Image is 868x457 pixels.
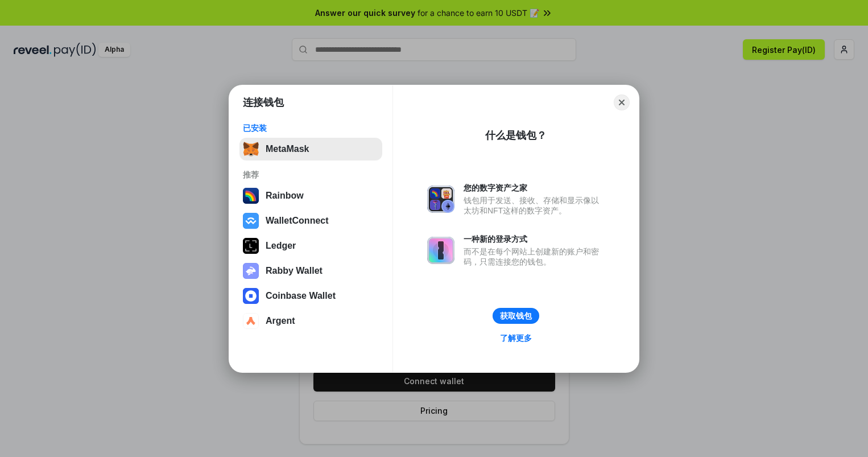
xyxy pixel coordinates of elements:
img: svg+xml,%3Csvg%20xmlns%3D%22http%3A%2F%2Fwww.w3.org%2F2000%2Fsvg%22%20fill%3D%22none%22%20viewBox... [427,186,454,213]
button: Coinbase Wallet [239,285,382,307]
div: 什么是钱包？ [485,129,547,142]
div: WalletConnect [266,216,329,226]
img: svg+xml,%3Csvg%20xmlns%3D%22http%3A%2F%2Fwww.w3.org%2F2000%2Fsvg%22%20width%3D%2228%22%20height%3... [243,238,259,254]
div: Ledger [266,241,296,251]
img: svg+xml,%3Csvg%20fill%3D%22none%22%20height%3D%2233%22%20viewBox%3D%220%200%2035%2033%22%20width%... [243,141,259,157]
img: svg+xml,%3Csvg%20width%3D%2228%22%20height%3D%2228%22%20viewBox%3D%220%200%2028%2028%22%20fill%3D... [243,213,259,229]
div: Rabby Wallet [266,266,323,276]
button: WalletConnect [239,209,382,232]
div: 获取钱包 [500,311,532,321]
div: 推荐 [243,170,379,180]
div: 您的数字资产之家 [464,183,605,193]
div: 钱包用于发送、接收、存储和显示像以太坊和NFT这样的数字资产。 [464,195,605,216]
a: 了解更多 [493,331,539,345]
button: Argent [239,310,382,332]
div: Argent [266,316,295,326]
button: 获取钱包 [493,308,539,324]
button: Ledger [239,234,382,257]
h1: 连接钱包 [243,96,284,109]
div: 了解更多 [500,333,532,343]
img: svg+xml,%3Csvg%20width%3D%2228%22%20height%3D%2228%22%20viewBox%3D%220%200%2028%2028%22%20fill%3D... [243,288,259,304]
button: Close [614,94,630,110]
button: Rainbow [239,184,382,207]
div: Rainbow [266,191,304,201]
img: svg+xml,%3Csvg%20width%3D%22120%22%20height%3D%22120%22%20viewBox%3D%220%200%20120%20120%22%20fil... [243,188,259,204]
img: svg+xml,%3Csvg%20xmlns%3D%22http%3A%2F%2Fwww.w3.org%2F2000%2Fsvg%22%20fill%3D%22none%22%20viewBox... [243,263,259,279]
button: Rabby Wallet [239,260,382,282]
div: 已安装 [243,123,379,133]
div: Coinbase Wallet [266,291,336,301]
img: svg+xml,%3Csvg%20xmlns%3D%22http%3A%2F%2Fwww.w3.org%2F2000%2Fsvg%22%20fill%3D%22none%22%20viewBox... [427,237,454,264]
div: 一种新的登录方式 [464,234,605,244]
div: 而不是在每个网站上创建新的账户和密码，只需连接您的钱包。 [464,246,605,267]
img: svg+xml,%3Csvg%20width%3D%2228%22%20height%3D%2228%22%20viewBox%3D%220%200%2028%2028%22%20fill%3D... [243,313,259,329]
button: MetaMask [239,138,382,160]
div: MetaMask [266,144,309,154]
